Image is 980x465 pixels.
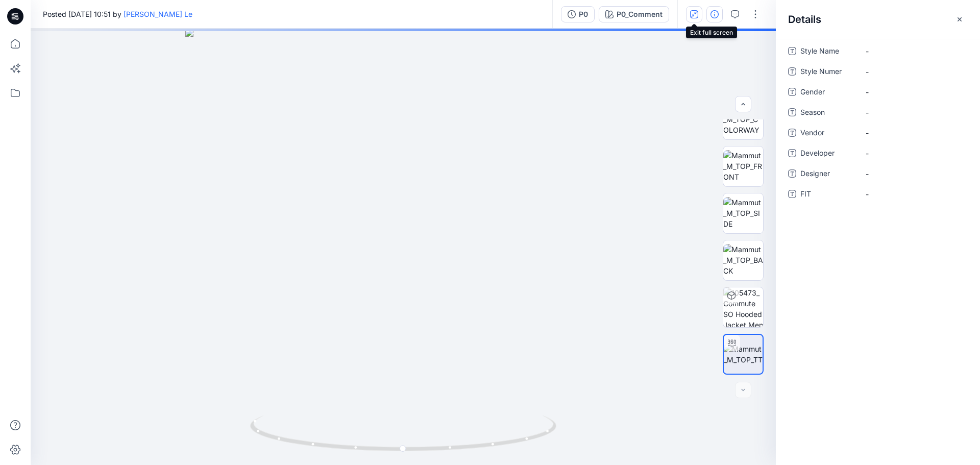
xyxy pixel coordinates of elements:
[788,13,821,26] h2: Details
[724,344,763,365] img: Mammut_M_TOP_TT
[800,167,862,182] span: Designer
[800,147,862,161] span: Developer
[800,45,862,59] span: Style Name
[617,9,663,20] div: P0_Comment
[723,197,763,229] img: Mammut_M_TOP_SIDE
[866,107,968,118] span: -
[124,10,192,18] a: [PERSON_NAME] Le
[866,87,968,97] span: -
[706,6,723,22] button: Details
[599,6,669,22] button: P0_Comment
[800,106,862,120] span: Season
[723,150,763,182] img: Mammut_M_TOP_FRONT
[866,148,968,159] span: -
[866,168,968,179] span: -
[866,128,968,138] span: -
[723,103,763,135] img: Mammut_M_TOP_COLORWAY
[723,287,763,327] img: 105473_Commute SO Hooded Jacket Men AF P0_Comment
[43,9,192,19] span: Posted [DATE] 10:51 by
[866,66,968,77] span: -
[800,188,862,202] span: FIT
[866,46,968,57] span: -
[800,65,862,80] span: Style Numer
[561,6,595,22] button: P0
[723,244,763,276] img: Mammut_M_TOP_BACK
[866,189,968,200] span: -
[800,127,862,141] span: Vendor
[579,9,588,20] div: P0
[800,86,862,100] span: Gender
